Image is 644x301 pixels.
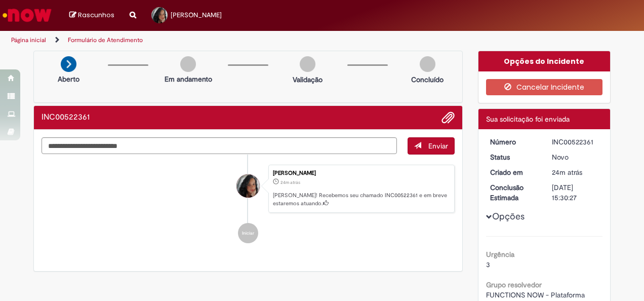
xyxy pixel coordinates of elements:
[78,10,114,20] span: Rascunhos
[552,137,599,147] div: INC00522361
[293,74,323,85] p: Validação
[478,51,611,71] div: Opções do Incidente
[180,56,196,72] img: img-circle-grey.png
[482,182,545,203] dt: Conclusão Estimada
[171,11,222,19] span: [PERSON_NAME]
[486,250,514,259] b: Urgência
[486,79,603,95] button: Cancelar Incidente
[68,36,143,44] a: Formulário de Atendimento
[42,155,455,254] ul: Histórico de tíquete
[482,137,545,147] dt: Número
[42,165,455,213] li: Bianca Peichoto
[42,137,397,154] textarea: Digite sua mensagem aqui...
[482,152,545,162] dt: Status
[552,152,599,162] div: Novo
[165,74,212,84] p: Em andamento
[486,260,490,269] span: 3
[69,11,114,20] a: Rascunhos
[42,113,90,122] h2: INC00522361 Histórico de tíquete
[300,56,315,72] img: img-circle-grey.png
[420,56,435,72] img: img-circle-grey.png
[273,192,449,207] p: [PERSON_NAME]! Recebemos seu chamado INC00522361 e em breve estaremos atuando.
[58,74,79,84] p: Aberto
[11,36,46,44] a: Página inicial
[408,137,455,155] button: Enviar
[61,56,76,72] img: arrow-next.png
[552,168,582,177] span: 24m atrás
[552,167,599,177] div: 28/08/2025 13:30:27
[482,167,545,177] dt: Criado em
[280,179,300,185] span: 24m atrás
[552,168,582,177] time: 28/08/2025 13:30:27
[1,5,53,25] img: ServiceNow
[280,179,300,185] time: 28/08/2025 13:30:27
[411,74,444,85] p: Concluído
[8,31,422,50] ul: Trilhas de página
[428,141,448,150] span: Enviar
[441,111,455,124] button: Adicionar anexos
[486,280,542,289] b: Grupo resolvedor
[486,115,570,124] span: Sua solicitação foi enviada
[552,182,599,203] div: [DATE] 15:30:27
[273,170,449,176] div: [PERSON_NAME]
[236,174,260,198] div: Bianca Peichoto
